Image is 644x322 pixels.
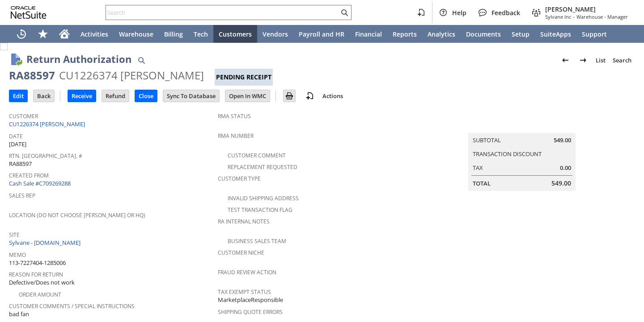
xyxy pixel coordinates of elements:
[68,90,96,102] input: Receive
[119,30,153,38] span: Warehouse
[9,192,35,199] a: Sales Rep
[473,136,501,144] a: Subtotal
[218,288,271,296] a: Tax Exempt Status
[114,25,159,43] a: Warehouse
[576,25,612,43] a: Support
[218,218,270,225] a: RA Internal Notes
[218,308,283,316] a: Shipping Quote Errors
[578,55,589,66] img: Next
[54,25,75,43] a: Home
[554,136,571,144] span: 549.00
[218,112,251,120] a: RMA Status
[473,164,483,172] a: Tax
[136,55,147,66] img: Quick Find
[299,30,344,38] span: Payroll and HR
[9,120,87,128] a: CU1226374 [PERSON_NAME]
[218,268,276,276] a: Fraud Review Action
[545,13,571,20] span: Sylvane Inc
[9,310,29,318] span: bad fan
[19,291,61,298] a: Order Amount
[9,160,32,168] span: RA88597
[350,25,387,43] a: Financial
[609,53,635,67] a: Search
[551,179,571,188] span: 549.00
[9,271,63,278] a: Reason For Return
[466,30,501,38] span: Documents
[473,150,542,158] a: Transaction Discount
[188,25,213,43] a: Tech
[218,175,261,182] a: Customer Type
[16,29,27,39] svg: Recent Records
[102,90,129,102] input: Refund
[9,251,26,259] a: Memo
[535,25,576,43] a: SuiteApps
[387,25,422,43] a: Reports
[257,25,293,43] a: Vendors
[218,249,264,256] a: Customer Niche
[228,194,299,202] a: Invalid Shipping Address
[355,30,382,38] span: Financial
[393,30,417,38] span: Reports
[9,140,26,149] span: [DATE]
[468,119,576,133] caption: Summary
[225,90,270,102] input: Open In WMC
[506,25,535,43] a: Setup
[213,25,257,43] a: Customers
[422,25,461,43] a: Analytics
[293,25,350,43] a: Payroll and HR
[228,237,286,245] a: Business Sales Team
[452,8,466,17] span: Help
[491,8,520,17] span: Feedback
[106,7,339,18] input: Search
[263,30,288,38] span: Vendors
[59,68,204,83] div: CU1226374 [PERSON_NAME]
[11,25,32,43] a: Recent Records
[9,259,66,267] span: 113-7227404-1285006
[428,30,455,38] span: Analytics
[228,152,286,159] a: Customer Comment
[59,29,70,39] svg: Home
[159,25,188,43] a: Billing
[218,296,283,304] span: MarketplaceResponsible
[9,172,49,179] a: Created From
[573,13,575,20] span: -
[576,13,628,20] span: Warehouse - Manager
[284,91,295,101] img: Print
[9,112,38,120] a: Customer
[26,52,131,66] h1: Return Authorization
[305,91,315,101] img: add-record.svg
[545,5,628,13] span: [PERSON_NAME]
[32,25,54,43] div: Shortcuts
[9,239,83,247] a: Sylvane - [DOMAIN_NAME]
[38,29,48,39] svg: Shortcuts
[34,90,54,102] input: Back
[163,90,219,102] input: Sync To Database
[194,30,208,38] span: Tech
[218,132,254,140] a: RMA Number
[164,30,183,38] span: Billing
[9,179,71,187] a: Cash Sale #C709269288
[9,231,20,239] a: Site
[9,302,135,310] a: Customer Comments / Special Instructions
[592,53,609,67] a: List
[219,30,252,38] span: Customers
[228,206,292,214] a: Test Transaction Flag
[473,179,491,187] a: Total
[540,30,571,38] span: SuiteApps
[9,132,23,140] a: Date
[75,25,114,43] a: Activities
[135,90,157,102] input: Close
[9,90,27,102] input: Edit
[319,92,347,100] a: Actions
[9,211,145,219] a: Location (Do Not Choose [PERSON_NAME] or HQ)
[461,25,506,43] a: Documents
[284,90,295,102] input: Print
[80,30,108,38] span: Activities
[339,7,350,18] svg: Search
[9,278,75,287] span: Defective/Does not work
[9,152,82,160] a: Rtn. [GEOGRAPHIC_DATA]. #
[582,30,607,38] span: Support
[560,164,571,172] span: 0.00
[11,6,47,19] svg: logo
[512,30,530,38] span: Setup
